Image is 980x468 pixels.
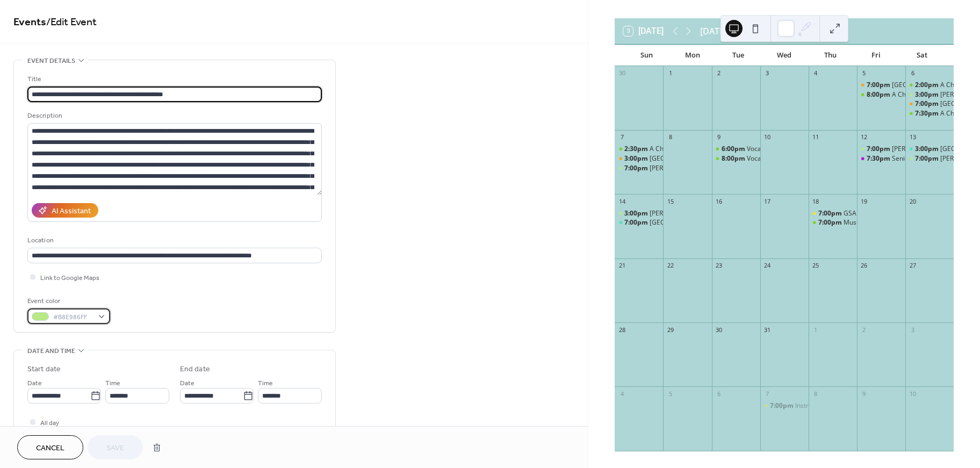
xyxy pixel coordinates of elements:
[905,90,954,99] div: Shakespeare's R & J, an adaptation by Joe Calarco
[795,401,950,411] div: Instrumental Music Winter Orchestra/Piano Concert
[666,326,674,334] div: 29
[763,69,772,77] div: 3
[666,262,674,270] div: 22
[650,164,825,173] div: [PERSON_NAME]'s R & J, an adaptation by [PERSON_NAME]
[40,417,59,429] span: All day
[909,326,917,334] div: 3
[650,145,883,154] div: A Christmas [PERSON_NAME], co-production with [US_STATE] Musical Theatre
[722,145,747,154] span: 6:00pm
[770,401,795,411] span: 7:00pm
[618,133,626,141] div: 7
[905,145,954,154] div: Baltimore
[915,145,940,154] span: 3:00pm
[763,197,772,205] div: 17
[892,81,957,90] div: [GEOGRAPHIC_DATA]
[180,364,210,375] div: End date
[812,326,820,334] div: 1
[853,45,899,66] div: Fri
[715,262,723,270] div: 23
[909,69,917,77] div: 6
[818,218,844,227] span: 7:00pm
[715,390,723,398] div: 6
[36,443,64,454] span: Cancel
[860,197,868,205] div: 19
[623,45,669,66] div: Sun
[860,326,868,334] div: 2
[624,154,650,163] span: 3:00pm
[615,209,663,218] div: Shakespeare's R & J, an adaptation by Joe Calarco
[860,390,868,398] div: 9
[105,378,120,389] span: Time
[615,154,663,163] div: Baltimore
[619,24,667,39] button: 3[DATE]
[32,203,98,218] button: AI Assistant
[624,145,650,154] span: 2:30pm
[618,69,626,77] div: 30
[13,12,46,33] a: Events
[17,435,83,459] button: Cancel
[715,69,723,77] div: 2
[747,154,863,163] div: Vocal Music & Chamber Music Concert
[905,154,954,163] div: Shakespeare's R & J, an adaptation by Joe Calarco
[909,133,917,141] div: 13
[812,197,820,205] div: 18
[180,378,194,389] span: Date
[909,390,917,398] div: 10
[27,378,42,389] span: Date
[760,401,809,411] div: Instrumental Music Winter Orchestra/Piano Concert
[844,218,945,227] div: Musical Theatre Senior Showcase
[615,145,663,154] div: A Christmas Carol, co-production with Virginia Musical Theatre
[27,110,320,121] div: Description
[715,45,761,66] div: Tue
[763,262,772,270] div: 24
[857,154,905,163] div: Senior Choreography Showcase
[27,364,61,375] div: Start date
[899,45,945,66] div: Sat
[867,154,892,163] span: 7:30pm
[40,272,99,284] span: Link to Google Maps
[867,90,892,99] span: 8:00pm
[807,45,853,66] div: Thu
[27,235,320,246] div: Location
[812,69,820,77] div: 4
[909,262,917,270] div: 27
[857,81,905,90] div: Baltimore
[666,133,674,141] div: 8
[812,390,820,398] div: 8
[27,74,320,85] div: Title
[618,197,626,205] div: 14
[909,197,917,205] div: 20
[669,45,716,66] div: Mon
[712,145,760,154] div: Vocal Music & Chamber Music Concert
[763,390,772,398] div: 7
[905,109,954,118] div: A Christmas Carol, co-production with Virginia Musical Theatre
[809,209,857,218] div: GSA Jazz
[618,262,626,270] div: 21
[867,81,892,90] span: 7:00pm
[915,154,940,163] span: 7:00pm
[624,164,650,173] span: 7:00pm
[867,145,892,154] span: 7:00pm
[915,99,940,109] span: 7:00pm
[712,154,760,163] div: Vocal Music & Chamber Music Concert
[857,145,905,154] div: Shakespeare's R & J, an adaptation by Joe Calarco
[27,296,108,307] div: Event color
[650,154,715,163] div: [GEOGRAPHIC_DATA]
[666,390,674,398] div: 5
[715,326,723,334] div: 30
[809,218,857,227] div: Musical Theatre Senior Showcase
[905,81,954,90] div: A Christmas Carol, co-production with Virginia Musical Theatre
[763,326,772,334] div: 31
[615,164,663,173] div: Shakespeare's R & J, an adaptation by Joe Calarco
[624,218,650,227] span: 7:00pm
[27,55,75,67] span: Event details
[915,81,940,90] span: 2:00pm
[650,218,715,227] div: [GEOGRAPHIC_DATA]
[844,209,870,218] div: GSA Jazz
[46,12,97,33] span: / Edit Event
[624,209,650,218] span: 3:00pm
[715,133,723,141] div: 9
[27,345,75,357] span: Date and time
[860,133,868,141] div: 12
